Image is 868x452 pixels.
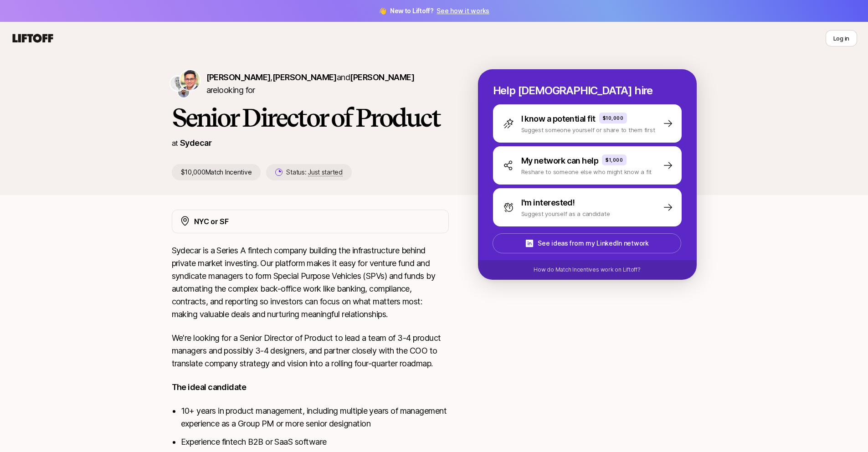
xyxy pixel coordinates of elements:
[493,84,682,97] p: Help [DEMOGRAPHIC_DATA] hire
[534,266,640,274] p: How do Match Incentives work on Liftoff?
[337,72,414,82] span: and
[437,7,489,15] a: See how it works
[521,113,596,125] p: I know a potential fit
[521,209,610,218] p: Suggest yourself as a candidate
[538,238,648,249] p: See ideas from my LinkedIn network
[272,72,337,82] span: [PERSON_NAME]
[172,137,178,149] p: at
[194,216,229,227] p: NYC or SF
[521,154,599,167] p: My network can help
[180,70,200,90] img: Shriram Bhashyam
[181,405,449,430] li: 10+ years in product management, including multiple years of management experience as a Group PM ...
[206,72,271,82] span: [PERSON_NAME]
[350,72,414,82] span: [PERSON_NAME]
[270,72,336,82] span: ,
[206,71,449,97] p: are looking for
[172,244,449,321] p: Sydecar is a Series A fintech company building the infrastructure behind private market investing...
[606,156,623,164] p: $1,000
[826,30,857,46] button: Log in
[521,125,655,134] p: Suggest someone yourself or share to them first
[493,233,681,253] button: See ideas from my LinkedIn network
[180,138,211,148] a: Sydecar
[286,167,342,178] p: Status:
[172,382,247,392] strong: The ideal candidate
[379,5,489,16] span: 👋 New to Liftoff?
[308,168,343,176] span: Just started
[521,167,652,176] p: Reshare to someone else who might know a fit
[170,76,185,91] img: Nik Talreja
[178,87,189,98] img: Adam Hill
[521,196,575,209] p: I'm interested!
[172,104,449,131] h1: Senior Director of Product
[181,436,449,448] li: Experience fintech B2B or SaaS software
[172,332,449,370] p: We're looking for a Senior Director of Product to lead a team of 3-4 product managers and possibl...
[172,164,261,180] p: $10,000 Match Incentive
[603,114,624,122] p: $10,000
